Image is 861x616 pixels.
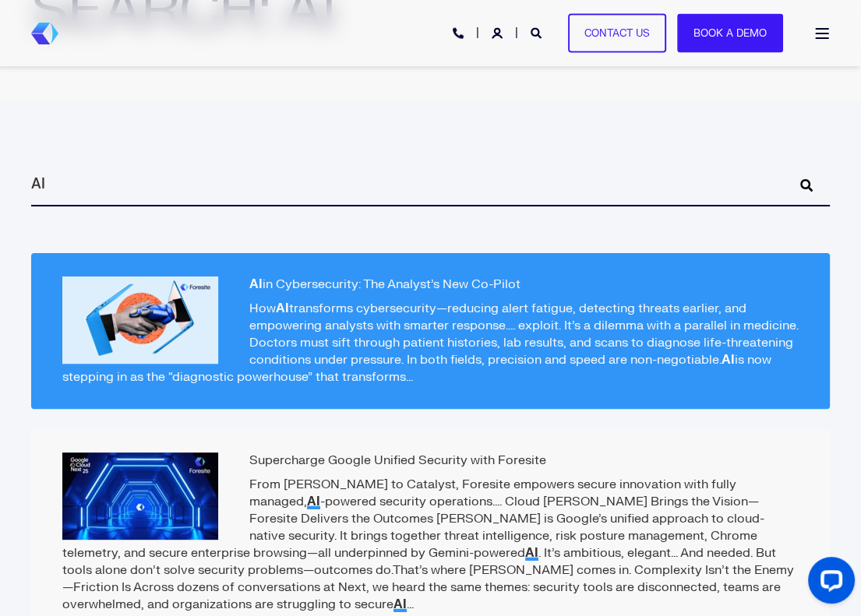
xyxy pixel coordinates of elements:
h2: Supercharge Google Unified Security with Foresite [62,452,799,468]
a: Open Burger Menu [806,20,838,47]
p: From [PERSON_NAME] to Catalyst, Foresite empowers secure innovation with fully managed, -powered ... [62,476,799,613]
span: AI [249,276,263,292]
p: How transforms cybersecurity—reducing alert fatigue, detecting threats earlier, and empowering an... [62,300,799,385]
a: Book a Demo [677,13,783,53]
a: Back to Home [31,23,58,44]
iframe: LiveChat chat widget [796,551,861,616]
span: AI [393,597,407,612]
a: AIin Cybersecurity: The Analyst’s New Co-Pilot HowAItransforms cybersecurity—reducing alert fatig... [31,253,830,409]
a: Contact Us [568,13,666,53]
span: AI [722,352,735,368]
img: Foresite brand mark, a hexagon shape of blues with a directional arrow to the right hand side [31,23,58,44]
button: Perform Search [797,176,816,195]
input: Search [31,164,830,206]
a: Login [492,26,506,39]
span: AI [525,545,538,561]
span: AI [276,301,289,316]
span: AI [307,494,320,509]
a: Open Search [531,26,545,39]
h2: in Cybersecurity: The Analyst’s New Co-Pilot [62,276,799,292]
